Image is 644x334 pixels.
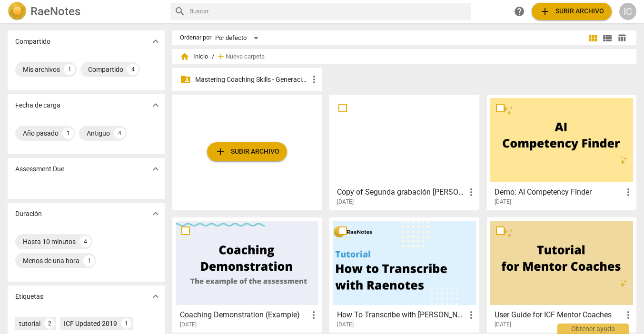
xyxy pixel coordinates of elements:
div: Hasta 10 minutos [23,237,76,246]
button: Subir [207,142,287,161]
a: How To Transcribe with [PERSON_NAME][DATE] [333,221,476,328]
a: Coaching Demonstration (Example)[DATE] [176,221,318,328]
span: [DATE] [337,321,354,329]
span: more_vert [466,187,477,198]
span: add [216,52,226,61]
span: add [539,6,551,17]
div: 2 [44,318,55,329]
div: 4 [79,236,91,247]
span: more_vert [623,187,634,198]
button: Mostrar más [149,98,163,112]
p: Fecha de carga [15,100,60,110]
div: 4 [114,128,125,139]
a: User Guide for ICF Mentor Coaches[DATE] [490,221,633,328]
div: Antiguo [87,128,110,138]
span: more_vert [623,309,634,321]
button: Tabla [614,31,629,45]
p: Mastering Coaching Skills - Generación 31 [195,75,308,85]
div: Por defecto [215,30,262,46]
button: Cuadrícula [586,31,600,45]
div: 1 [64,64,75,75]
div: Compartido [88,65,123,74]
div: Año pasado [23,128,59,138]
input: Buscar [189,4,467,19]
span: [DATE] [180,321,197,329]
span: table_chart [617,33,626,42]
h3: User Guide for ICF Mentor Coaches [495,309,623,321]
div: tutorial [19,319,40,328]
div: 4 [127,64,139,75]
span: more_vert [466,309,477,321]
span: expand_more [150,99,161,111]
button: Mostrar más [149,206,163,221]
div: ICF Updated 2019 [64,319,117,328]
a: Copy of Segunda grabación [PERSON_NAME] - Carolina Sol de [GEOGRAPHIC_DATA][PERSON_NAME][DATE] [333,98,476,206]
button: Mostrar más [149,289,163,304]
div: Mis archivos [23,65,60,74]
span: more_vert [308,309,319,321]
span: expand_more [150,291,161,302]
span: Subir archivo [539,6,604,17]
h2: RaeNotes [30,5,80,18]
p: Assessment Due [15,164,64,174]
span: expand_more [150,36,161,47]
span: folder_shared [180,74,191,85]
div: Obtener ayuda [557,324,629,334]
button: Mostrar más [149,162,163,176]
img: Logo [8,2,27,21]
span: view_module [587,32,599,44]
button: Mostrar más [149,34,163,49]
span: expand_more [150,208,161,219]
span: help [514,6,525,17]
a: LogoRaeNotes [8,2,163,21]
span: search [174,6,186,17]
h3: Copy of Segunda grabación de abril - Carolina Sol de Santa Brigida [337,187,465,198]
span: home [180,52,189,61]
p: Duración [15,209,42,219]
div: 1 [83,255,95,266]
p: Compartido [15,37,50,47]
p: Etiquetas [15,292,43,302]
span: Inicio [180,52,208,61]
span: view_list [602,32,613,44]
span: more_vert [308,74,320,85]
span: add [215,146,226,157]
div: Ordenar por [180,34,211,41]
h3: Demo: AI Competency Finder [495,187,623,198]
button: Subir [532,3,612,20]
button: IC [619,3,636,20]
a: Obtener ayuda [511,3,528,20]
span: Nueva carpeta [226,53,265,60]
span: [DATE] [337,198,354,206]
span: / [212,53,214,60]
button: Lista [600,31,614,45]
a: Demo: AI Competency Finder[DATE] [490,98,633,206]
div: Menos de una hora [23,256,79,265]
span: expand_more [150,163,161,175]
div: 1 [121,318,131,329]
span: [DATE] [495,321,511,329]
span: [DATE] [495,198,511,206]
span: Subir archivo [215,146,279,157]
h3: How To Transcribe with RaeNotes [337,309,465,321]
h3: Coaching Demonstration (Example) [180,309,308,321]
div: 1 [62,128,74,139]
